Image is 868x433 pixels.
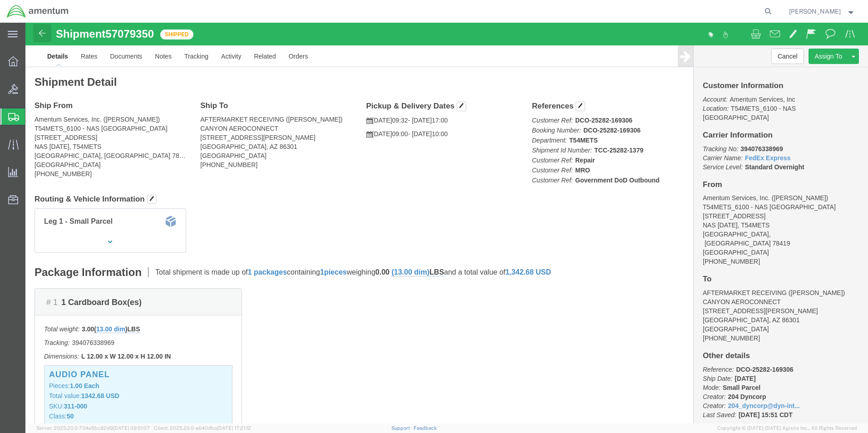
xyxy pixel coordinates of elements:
span: Server: 2025.20.0-734e5bc92d9 [36,425,150,431]
span: Client: 2025.20.0-e640dba [154,425,251,431]
a: Feedback [414,425,437,431]
span: Joel Salinas [789,6,841,16]
iframe: FS Legacy Container [25,23,868,423]
button: [PERSON_NAME] [789,6,856,17]
a: Support [391,425,414,431]
span: Copyright © [DATE]-[DATE] Agistix Inc., All Rights Reserved [717,424,857,432]
img: logo [6,5,69,18]
span: [DATE] 17:21:12 [217,425,251,431]
span: [DATE] 09:51:07 [113,425,150,431]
